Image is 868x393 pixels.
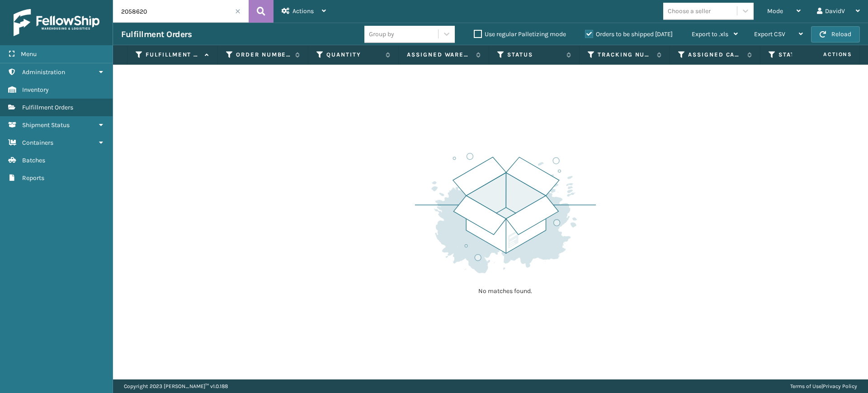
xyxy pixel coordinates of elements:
span: Actions [292,7,314,15]
span: Export to .xls [692,30,728,38]
span: Inventory [22,86,49,94]
label: Use regular Palletizing mode [474,30,566,38]
span: Menu [21,50,37,58]
span: Administration [22,68,65,76]
label: Order Number [236,51,291,59]
a: Terms of Use [790,383,821,389]
label: Assigned Carrier Service [688,51,743,59]
span: Containers [22,139,53,147]
img: logo [14,9,99,36]
button: Reload [811,26,860,43]
label: Assigned Warehouse [407,51,472,59]
label: Status [507,51,562,59]
h3: Fulfillment Orders [121,29,192,40]
span: Fulfillment Orders [22,104,73,111]
label: Fulfillment Order Id [146,51,200,59]
span: Mode [767,7,783,15]
label: State [778,51,833,59]
span: Export CSV [754,30,785,38]
span: Reports [22,174,44,182]
a: Privacy Policy [823,383,857,389]
div: Choose a seller [668,6,711,16]
span: Actions [795,47,858,62]
span: Batches [22,156,45,164]
label: Quantity [326,51,381,59]
span: Shipment Status [22,121,70,129]
label: Orders to be shipped [DATE] [585,30,673,38]
p: Copyright 2023 [PERSON_NAME]™ v 1.0.188 [124,379,228,393]
div: Group by [369,29,394,39]
label: Tracking Number [598,51,652,59]
div: | [790,379,857,393]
